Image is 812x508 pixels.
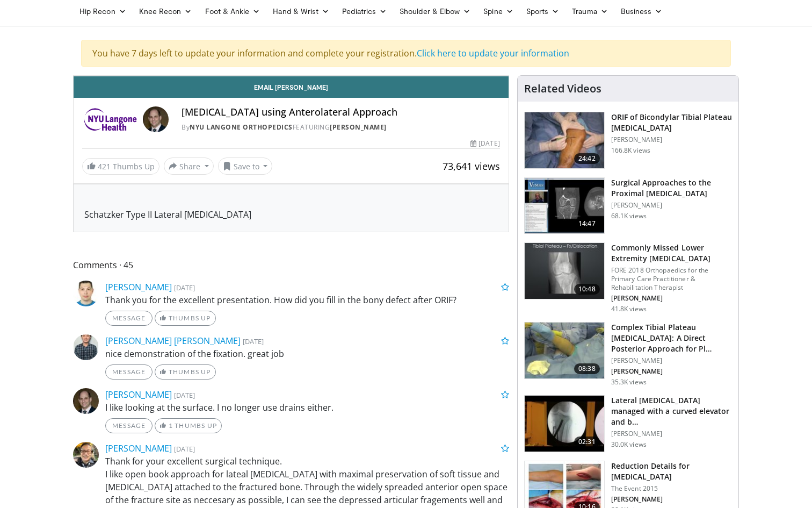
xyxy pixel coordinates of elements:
[611,305,647,313] p: 41.8K views
[611,440,647,449] p: 30.0K views
[611,484,732,493] p: The Event 2015
[611,495,732,504] p: [PERSON_NAME]
[524,242,732,313] a: 10:48 Commonly Missed Lower Extremity [MEDICAL_DATA] FORE 2018 Orthopaedics for the Primary Care ...
[82,106,139,132] img: NYU Langone Orthopedics
[73,442,99,468] img: Avatar
[611,430,732,438] p: [PERSON_NAME]
[525,178,604,234] img: DA_UIUPltOAJ8wcH4xMDoxOjB1O8AjAz.150x105_q85_crop-smart_upscale.jpg
[611,135,732,144] p: [PERSON_NAME]
[524,82,601,95] h4: Related Videos
[105,311,153,326] a: Message
[611,266,732,292] p: FORE 2018 Orthopaedics for the Primary Care Practitioner & Rehabilitation Therapist
[330,123,387,132] a: [PERSON_NAME]
[73,281,99,306] img: Avatar
[477,1,519,22] a: Spine
[565,1,614,22] a: Trauma
[393,1,477,22] a: Shoulder & Elbow
[174,390,195,400] small: [DATE]
[73,334,99,360] img: Avatar
[524,395,732,452] a: 02:31 Lateral [MEDICAL_DATA] managed with a curved elevator and b… [PERSON_NAME] 30.0K views
[574,437,600,447] span: 02:31
[105,364,153,380] a: Message
[336,1,393,22] a: Pediatrics
[611,322,732,354] h3: Complex Tibial Plateau [MEDICAL_DATA]: A Direct Posterior Approach for Pl…
[155,311,215,326] a: Thumbs Up
[525,323,604,378] img: a3c47f0e-2ae2-4b3a-bf8e-14343b886af9.150x105_q85_crop-smart_upscale.jpg
[98,161,111,171] span: 421
[105,335,241,347] a: [PERSON_NAME] [PERSON_NAME]
[611,395,732,427] h3: Lateral [MEDICAL_DATA] managed with a curved elevator and b…
[155,364,215,380] a: Thumbs Up
[611,461,732,482] h3: Reduction Details for [MEDICAL_DATA]
[81,40,731,67] div: You have 7 days left to update your information and complete your registration.
[470,139,499,148] div: [DATE]
[611,294,732,303] p: [PERSON_NAME]
[525,396,604,452] img: ssCKXnGZZaxxNNa35hMDoxOjBvO2OFFA_1.150x105_q85_crop-smart_upscale.jpg
[614,1,669,22] a: Business
[174,283,195,292] small: [DATE]
[525,243,604,299] img: 4aa379b6-386c-4fb5-93ee-de5617843a87.150x105_q85_crop-smart_upscale.jpg
[525,112,604,168] img: Levy_Tib_Plat_100000366_3.jpg.150x105_q85_crop-smart_upscale.jpg
[524,322,732,387] a: 08:38 Complex Tibial Plateau [MEDICAL_DATA]: A Direct Posterior Approach for Pl… [PERSON_NAME] [P...
[266,1,336,22] a: Hand & Wrist
[174,444,195,454] small: [DATE]
[443,160,500,173] span: 73,641 views
[218,158,273,175] button: Save to
[611,242,732,264] h3: Commonly Missed Lower Extremity [MEDICAL_DATA]
[611,146,650,155] p: 166.8K views
[105,418,153,433] a: Message
[105,442,172,454] a: [PERSON_NAME]
[611,201,732,210] p: [PERSON_NAME]
[74,76,509,76] video-js: Video Player
[574,153,600,164] span: 24:42
[74,76,509,98] a: Email [PERSON_NAME]
[169,421,173,430] span: 1
[133,1,199,22] a: Knee Recon
[611,112,732,133] h3: ORIF of Bicondylar Tibial Plateau [MEDICAL_DATA]
[105,389,172,400] a: [PERSON_NAME]
[143,106,169,132] img: Avatar
[105,281,172,293] a: [PERSON_NAME]
[155,418,222,433] a: 1 Thumbs Up
[84,195,498,221] div: Schatzker Type II Lateral [MEDICAL_DATA]
[524,112,732,169] a: 24:42 ORIF of Bicondylar Tibial Plateau [MEDICAL_DATA] [PERSON_NAME] 166.8K views
[520,1,566,22] a: Sports
[105,294,509,306] p: Thank you for the excellent presentation. How did you fill in the bony defect after ORIF?
[82,158,160,175] a: 421 Thumbs Up
[164,158,214,175] button: Share
[574,284,600,295] span: 10:48
[182,106,499,118] h4: [MEDICAL_DATA] using Anterolateral Approach
[611,212,647,220] p: 68.1K views
[243,337,264,346] small: [DATE]
[105,401,509,414] p: I like looking at the surface. I no longer use drains either.
[611,177,732,199] h3: Surgical Approaches to the Proximal [MEDICAL_DATA]
[611,378,647,387] p: 35.3K views
[574,218,600,229] span: 14:47
[611,367,732,376] p: [PERSON_NAME]
[73,388,99,414] img: Avatar
[73,258,509,272] span: Comments 45
[182,123,499,132] div: By FEATURING
[574,363,600,374] span: 08:38
[417,47,569,59] a: Click here to update your information
[524,177,732,234] a: 14:47 Surgical Approaches to the Proximal [MEDICAL_DATA] [PERSON_NAME] 68.1K views
[199,1,267,22] a: Foot & Ankle
[105,347,509,360] p: nice demonstration of the fixation. great job
[190,123,293,132] a: NYU Langone Orthopedics
[611,356,732,365] p: [PERSON_NAME]
[73,1,133,22] a: Hip Recon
